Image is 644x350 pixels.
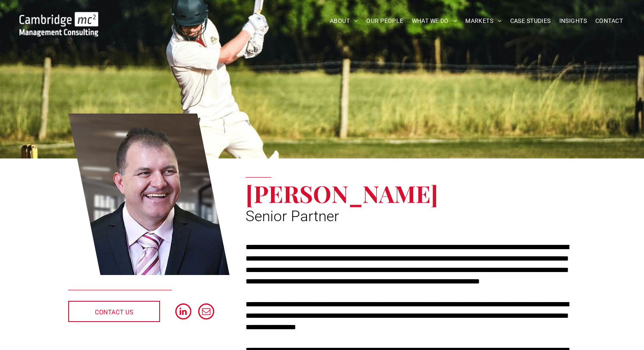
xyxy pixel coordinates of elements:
a: Your Business Transformed | Cambridge Management Consulting [19,13,98,22]
a: CONTACT US [68,301,160,322]
span: CONTACT US [95,302,133,323]
a: INSIGHTS [555,14,591,28]
a: ABOUT [326,14,362,28]
a: CASE STUDIES [506,14,555,28]
a: OUR PEOPLE [362,14,407,28]
a: WHAT WE DO [408,14,462,28]
a: Paul Turk | Senior Partner | Cambridge Management Consulting [68,112,230,277]
a: CONTACT [591,14,627,28]
a: linkedin [175,303,191,322]
span: [PERSON_NAME] [246,178,438,209]
a: MARKETS [461,14,506,28]
span: Senior Partner [246,208,339,225]
a: email [198,303,214,322]
img: Go to Homepage [19,12,98,36]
